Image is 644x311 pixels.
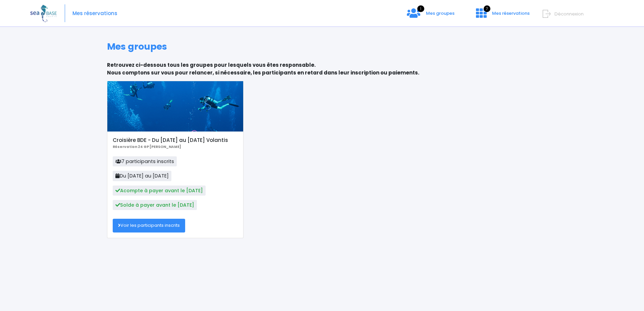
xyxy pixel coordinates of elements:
span: Acompte à payer avant le [DATE] [113,186,206,196]
b: Réservation 24 GP [PERSON_NAME] [113,144,181,149]
a: Voir les participants inscrits [113,219,185,232]
p: Retrouvez ci-dessous tous les groupes pour lesquels vous êtes responsable. Nous comptons sur vous... [107,61,537,76]
a: 1 Mes groupes [401,12,460,19]
span: 1 [417,5,424,12]
span: 7 participants inscrits [113,156,177,166]
span: Solde à payer avant le [DATE] [113,200,197,210]
span: 7 [484,5,490,12]
h5: Croisière BDE - Du [DATE] au [DATE] Volantis [113,137,238,143]
span: Mes réservations [492,10,530,16]
span: Déconnexion [554,11,584,17]
h1: Mes groupes [107,41,537,52]
span: Du [DATE] au [DATE] [113,171,171,181]
span: Mes groupes [426,10,454,16]
a: 7 Mes réservations [471,12,534,19]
